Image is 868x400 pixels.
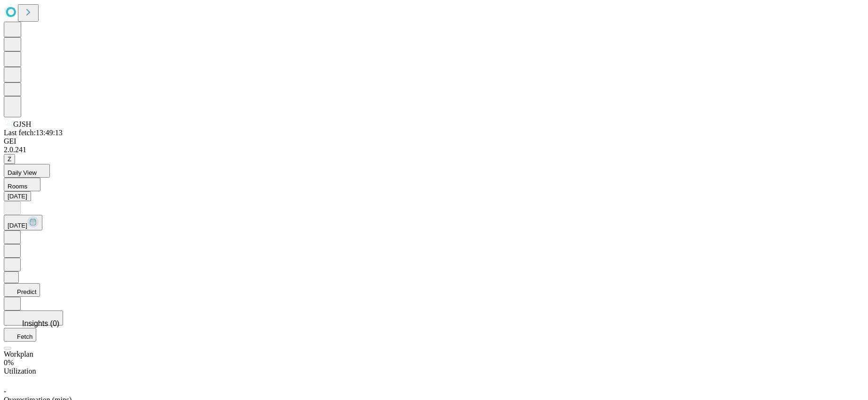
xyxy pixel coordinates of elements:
[4,191,31,201] button: [DATE]
[22,319,59,327] span: Insights (0)
[8,222,27,229] span: [DATE]
[4,350,33,358] span: Workplan
[4,387,6,395] span: -
[4,178,40,191] button: Rooms
[8,169,37,176] span: Daily View
[4,359,14,367] span: 0%
[4,154,15,164] button: Z
[4,328,36,342] button: Fetch
[4,367,36,375] span: Utilization
[8,155,11,163] span: Z
[4,137,864,146] div: GEI
[4,283,40,297] button: Predict
[4,310,63,326] button: Insights (0)
[4,146,864,154] div: 2.0.241
[13,120,31,128] span: GJSH
[4,215,42,230] button: [DATE]
[4,164,50,178] button: Daily View
[8,183,27,190] span: Rooms
[4,129,63,137] span: Last fetch: 13:49:13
